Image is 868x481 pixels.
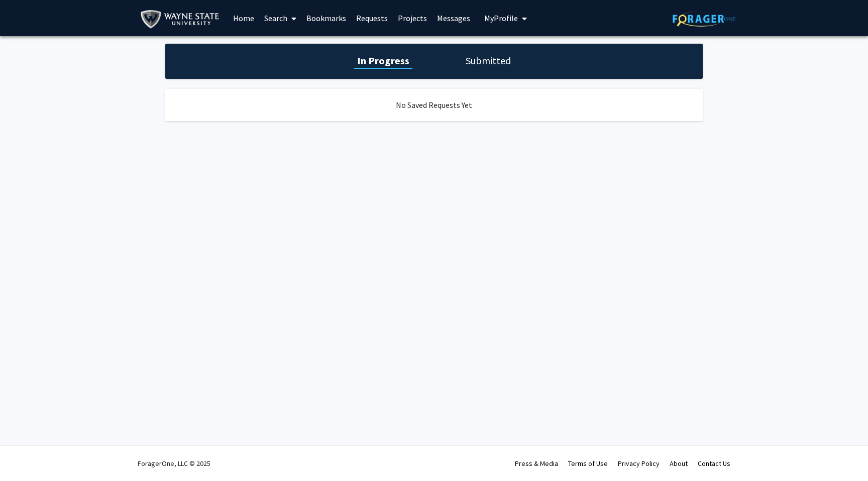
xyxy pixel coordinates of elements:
[393,1,432,36] a: Projects
[140,8,224,31] img: Wayne State University Logo
[484,13,518,23] span: My Profile
[138,446,210,481] div: ForagerOne, LLC © 2025
[301,1,351,36] a: Bookmarks
[165,89,703,121] div: No Saved Requests Yet
[515,459,558,468] a: Press & Media
[259,1,301,36] a: Search
[432,1,475,36] a: Messages
[698,459,730,468] a: Contact Us
[354,54,412,68] h1: In Progress
[8,436,43,473] iframe: Chat
[618,459,660,468] a: Privacy Policy
[351,1,393,36] a: Requests
[228,1,259,36] a: Home
[568,459,608,468] a: Terms of Use
[670,459,688,468] a: About
[673,11,735,27] img: ForagerOne Logo
[463,54,514,68] h1: Submitted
